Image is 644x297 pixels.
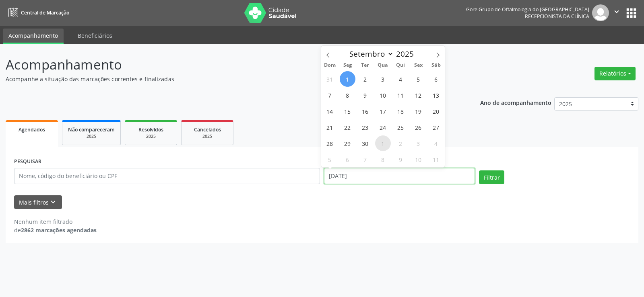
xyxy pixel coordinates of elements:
button: apps [624,6,638,20]
i:  [612,7,621,16]
span: Setembro 16, 2025 [357,103,373,119]
p: Ano de acompanhamento [480,97,551,107]
span: Recepcionista da clínica [525,13,589,20]
span: Outubro 10, 2025 [411,152,426,167]
span: Setembro 5, 2025 [411,71,426,87]
div: 2025 [68,133,115,139]
span: Outubro 8, 2025 [375,152,391,167]
span: Cancelados [194,126,221,133]
span: Setembro 2, 2025 [357,71,373,87]
span: Sáb [427,63,445,68]
p: Acompanhamento [6,55,448,75]
span: Setembro 29, 2025 [340,135,355,151]
span: Setembro 20, 2025 [428,103,444,119]
button: Filtrar [479,170,504,184]
span: Central de Marcação [21,9,69,16]
i: keyboard_arrow_down [49,198,58,207]
span: Setembro 12, 2025 [411,87,426,103]
span: Seg [339,63,356,68]
span: Outubro 3, 2025 [411,135,426,151]
a: Beneficiários [72,29,118,43]
span: Ter [356,63,374,68]
span: Outubro 9, 2025 [393,152,409,167]
span: Outubro 11, 2025 [428,152,444,167]
span: Setembro 22, 2025 [340,119,355,135]
span: Setembro 3, 2025 [375,71,391,87]
span: Setembro 9, 2025 [357,87,373,103]
span: Outubro 5, 2025 [322,152,338,167]
span: Setembro 13, 2025 [428,87,444,103]
span: Qui [392,63,409,68]
span: Setembro 26, 2025 [411,119,426,135]
span: Setembro 25, 2025 [393,119,409,135]
span: Outubro 2, 2025 [393,135,409,151]
span: Setembro 15, 2025 [340,103,355,119]
input: Year [394,49,420,59]
span: Outubro 6, 2025 [340,152,355,167]
span: Setembro 11, 2025 [393,87,409,103]
span: Setembro 4, 2025 [393,71,409,87]
img: img [592,4,609,21]
span: Outubro 4, 2025 [428,135,444,151]
strong: 2862 marcações agendadas [21,226,97,234]
input: Selecione um intervalo [324,168,475,184]
p: Acompanhe a situação das marcações correntes e finalizadas [6,75,448,83]
span: Resolvidos [138,126,163,133]
span: Outubro 1, 2025 [375,135,391,151]
button: Mais filtroskeyboard_arrow_down [14,195,62,209]
span: Setembro 18, 2025 [393,103,409,119]
div: 2025 [187,133,227,139]
span: Setembro 1, 2025 [340,71,355,87]
span: Setembro 24, 2025 [375,119,391,135]
span: Sex [409,63,427,68]
span: Setembro 30, 2025 [357,135,373,151]
span: Setembro 6, 2025 [428,71,444,87]
div: Gore Grupo de Oftalmologia do [GEOGRAPHIC_DATA] [466,6,589,13]
span: Dom [321,63,339,68]
span: Agosto 31, 2025 [322,71,338,87]
span: Qua [374,63,392,68]
span: Setembro 8, 2025 [340,87,355,103]
span: Agendados [19,126,45,133]
span: Setembro 23, 2025 [357,119,373,135]
div: de [14,226,97,234]
span: Outubro 7, 2025 [357,152,373,167]
button:  [609,4,624,21]
span: Setembro 7, 2025 [322,87,338,103]
span: Setembro 27, 2025 [428,119,444,135]
span: Setembro 28, 2025 [322,135,338,151]
button: Relatórios [594,67,636,80]
span: Setembro 14, 2025 [322,103,338,119]
input: Nome, código do beneficiário ou CPF [14,168,320,184]
div: Nenhum item filtrado [14,217,97,226]
label: PESQUISAR [14,156,41,168]
span: Setembro 17, 2025 [375,103,391,119]
span: Setembro 19, 2025 [411,103,426,119]
a: Acompanhamento [3,29,64,44]
span: Não compareceram [68,126,115,133]
span: Setembro 10, 2025 [375,87,391,103]
div: 2025 [131,133,171,139]
select: Month [346,48,394,59]
span: Setembro 21, 2025 [322,119,338,135]
a: Central de Marcação [6,6,69,19]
